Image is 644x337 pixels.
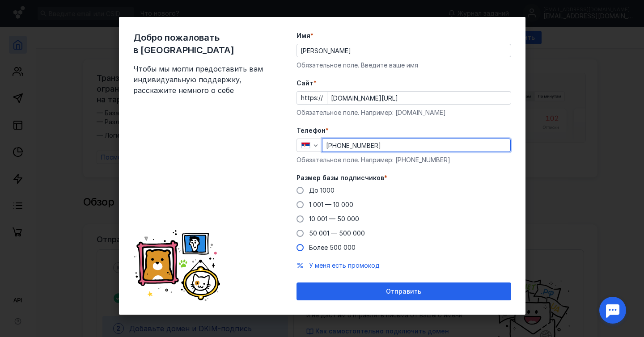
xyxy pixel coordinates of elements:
span: До 1000 [309,186,335,194]
div: Обязательное поле. Введите ваше имя [297,61,511,70]
span: Добро пожаловать в [GEOGRAPHIC_DATA] [133,31,267,56]
span: Более 500 000 [309,244,356,251]
button: Отправить [297,282,511,300]
span: Имя [297,31,310,40]
span: Размер базы подписчиков [297,173,384,182]
span: Cайт [297,79,314,88]
button: У меня есть промокод [309,261,380,270]
div: Обязательное поле. Например: [DOMAIN_NAME] [297,108,511,117]
span: 50 001 — 500 000 [309,229,365,237]
span: Отправить [386,288,421,295]
span: Телефон [297,126,326,135]
span: 1 001 — 10 000 [309,201,353,208]
div: Обязательное поле. Например: [PHONE_NUMBER] [297,156,511,164]
span: У меня есть промокод [309,261,380,269]
span: 10 001 — 50 000 [309,215,359,223]
span: Чтобы мы могли предоставить вам индивидуальную поддержку, расскажите немного о себе [133,63,267,96]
